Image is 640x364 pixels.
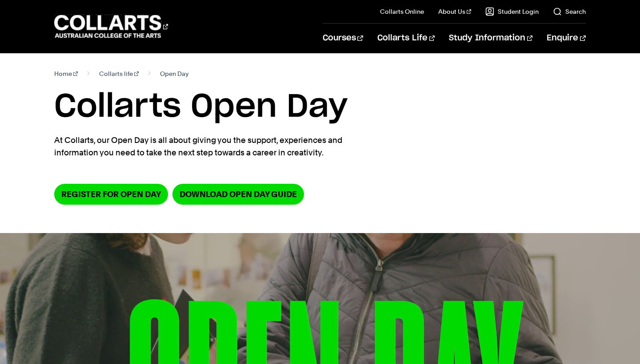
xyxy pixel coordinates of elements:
div: Go to homepage [54,14,168,39]
a: Search [553,7,586,16]
p: At Collarts, our Open Day is all about giving you the support, experiences and information you ne... [54,134,379,159]
a: Collarts life [99,67,139,80]
span: Open Day [160,67,188,80]
a: Register for Open Day [54,184,168,205]
a: Enquire [547,24,585,53]
h1: Collarts Open Day [54,87,585,127]
a: Collarts Online [380,7,424,16]
a: Student Login [485,7,539,16]
a: Collarts Life [377,24,435,53]
a: Home [54,67,78,80]
a: Courses [323,24,363,53]
a: About Us [438,7,471,16]
a: Study Information [449,24,532,53]
a: DOWNLOAD OPEN DAY GUIDE [172,184,304,205]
